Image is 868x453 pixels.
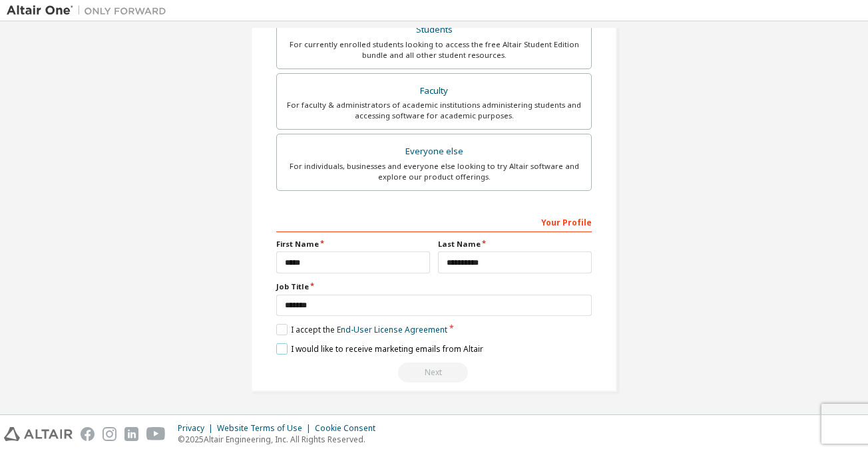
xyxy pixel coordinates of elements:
img: instagram.svg [103,427,116,441]
img: altair_logo.svg [4,427,73,441]
img: linkedin.svg [124,427,138,441]
img: facebook.svg [81,427,95,441]
a: End-User License Agreement [337,324,447,335]
img: Altair One [7,4,173,17]
div: For individuals, businesses and everyone else looking to try Altair software and explore our prod... [285,161,583,182]
div: Students [285,21,583,39]
div: Privacy [178,423,217,434]
div: Cookie Consent [315,423,383,434]
label: I would like to receive marketing emails from Altair [276,343,483,355]
div: For currently enrolled students looking to access the free Altair Student Edition bundle and all ... [285,39,583,61]
label: First Name [276,239,430,249]
div: Website Terms of Use [217,423,315,434]
div: Select your account type to continue [276,363,592,382]
label: Job Title [276,281,592,292]
div: Everyone else [285,142,583,161]
div: For faculty & administrators of academic institutions administering students and accessing softwa... [285,100,583,121]
label: Last Name [438,239,592,249]
label: I accept the [276,324,447,335]
div: Your Profile [276,211,592,232]
div: Faculty [285,82,583,100]
p: © 2025 Altair Engineering, Inc. All Rights Reserved. [178,434,383,445]
img: youtube.svg [146,427,166,441]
